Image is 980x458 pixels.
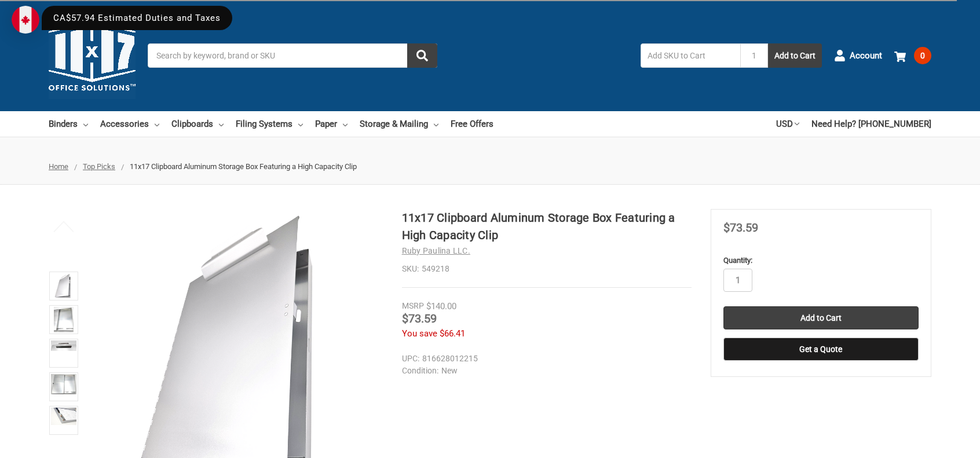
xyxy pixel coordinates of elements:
dd: 816628012215 [402,353,686,365]
span: $73.59 [402,312,437,325]
button: Previous [46,215,82,238]
a: Filing Systems [236,111,303,137]
a: Need Help? [PHONE_NUMBER] [811,111,931,137]
iframe: Google Customer Reviews [884,427,980,458]
img: duty and tax information for Canada [12,6,39,34]
a: Home [49,162,68,171]
a: Ruby Paulina LLC. [402,246,470,255]
span: 0 [914,47,931,64]
img: 11x17 Clipboard Aluminum Storage Box Featuring a High Capacity Clip [51,408,76,425]
span: Account [850,49,882,63]
input: Add to Cart [723,306,919,329]
dt: SKU: [402,263,419,275]
a: Account [834,41,882,71]
a: Binders [49,111,88,137]
a: Clipboards [171,111,224,137]
input: Add SKU to Cart [641,43,740,68]
a: Top Picks [83,162,115,171]
a: 0 [894,41,931,71]
input: Search by keyword, brand or SKU [148,43,437,68]
img: 11x17 Clipboard Aluminum Storage Box Featuring a High Capacity Clip [54,273,72,299]
div: CA$57.94 Estimated Duties and Taxes [42,6,232,30]
img: 11x17.com [49,12,136,99]
img: 11x17 Clipboard Aluminum Storage Box Featuring a High Capacity Clip [51,340,76,351]
a: Free Offers [451,111,493,137]
a: Storage & Mailing [360,111,438,137]
span: 11x17 Clipboard Aluminum Storage Box Featuring a High Capacity Clip [130,162,357,171]
div: MSRP [402,300,424,312]
a: Paper [315,111,348,137]
button: Add to Cart [768,43,822,68]
dt: UPC: [402,353,419,365]
span: $73.59 [723,221,758,235]
label: Quantity: [723,255,919,266]
h1: 11x17 Clipboard Aluminum Storage Box Featuring a High Capacity Clip [402,209,692,244]
span: You save [402,328,437,339]
a: USD [776,111,799,137]
a: Accessories [100,111,159,137]
img: 11x17 Clipboard Aluminum Storage Box Featuring a High Capacity Clip [51,374,76,394]
dt: Condition: [402,365,438,377]
button: Get a Quote [723,338,919,361]
dd: New [402,365,686,377]
dd: 549218 [402,263,692,275]
img: 11x17 Clipboard Aluminum Storage Box Featuring a High Capacity Clip [54,307,74,332]
span: $66.41 [440,328,465,339]
span: $140.00 [426,301,456,312]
